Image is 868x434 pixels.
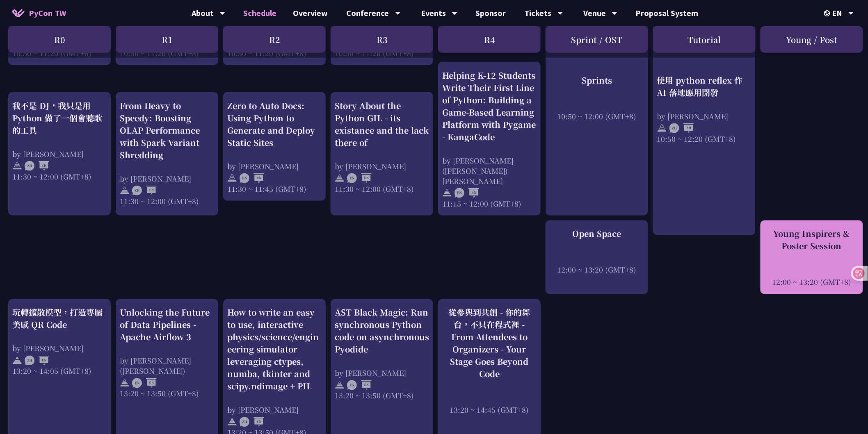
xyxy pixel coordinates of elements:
[227,100,322,194] a: Zero to Auto Docs: Using Python to Generate and Deploy Static Sites by [PERSON_NAME] 11:30 ~ 11:4...
[546,26,648,53] div: Sprint / OST
[335,173,345,183] img: svg+xml;base64,PHN2ZyB4bWxucz0iaHR0cDovL3d3dy53My5vcmcvMjAwMC9zdmciIHdpZHRoPSIyNCIgaGVpZ2h0PSIyNC...
[442,188,452,198] img: svg+xml;base64,PHN2ZyB4bWxucz0iaHR0cDovL3d3dy53My5vcmcvMjAwMC9zdmciIHdpZHRoPSIyNCIgaGVpZ2h0PSIyNC...
[12,307,107,331] div: 玩轉擴散模型，打造專屬美感 QR Code
[227,307,322,393] div: How to write an easy to use, interactive physics/science/engineering simulator leveraging ctypes,...
[550,74,644,86] div: Sprints
[120,356,214,376] div: by [PERSON_NAME] ([PERSON_NAME])
[657,133,752,143] div: 10:50 ~ 12:20 (GMT+8)
[335,307,429,356] div: AST Black Magic: Run synchronous Python code on asynchronous Pyodide
[12,161,22,171] img: svg+xml;base64,PHN2ZyB4bWxucz0iaHR0cDovL3d3dy53My5vcmcvMjAwMC9zdmciIHdpZHRoPSIyNCIgaGVpZ2h0PSIyNC...
[669,123,694,133] img: ZHZH.38617ef.svg
[765,277,859,287] div: 12:00 ~ 13:20 (GMT+8)
[240,417,264,427] img: ZHEN.371966e.svg
[442,198,537,209] div: 11:15 ~ 12:00 (GMT+8)
[657,123,667,133] img: svg+xml;base64,PHN2ZyB4bWxucz0iaHR0cDovL3d3dy53My5vcmcvMjAwMC9zdmciIHdpZHRoPSIyNCIgaGVpZ2h0PSIyNC...
[335,184,429,194] div: 11:30 ~ 12:00 (GMT+8)
[12,9,25,17] img: Home icon of PyCon TW 2025
[657,74,752,98] div: 使用 python reflex 作 AI 落地應用開發
[765,228,859,252] div: Young Inspirers & Poster Session
[227,173,237,183] img: svg+xml;base64,PHN2ZyB4bWxucz0iaHR0cDovL3d3dy53My5vcmcvMjAwMC9zdmciIHdpZHRoPSIyNCIgaGVpZ2h0PSIyNC...
[653,26,756,53] div: Tutorial
[12,307,107,376] a: 玩轉擴散模型，打造專屬美感 QR Code by [PERSON_NAME] 13:20 ~ 14:05 (GMT+8)
[442,69,537,143] div: Helping K-12 Students Write Their First Line of Python: Building a Game-Based Learning Platform w...
[132,186,157,195] img: ZHEN.371966e.svg
[347,173,372,183] img: ENEN.5a408d1.svg
[227,405,322,415] div: by [PERSON_NAME]
[25,356,49,366] img: ZHEN.371966e.svg
[227,184,322,194] div: 11:30 ~ 11:45 (GMT+8)
[455,188,479,198] img: ENEN.5a408d1.svg
[761,26,863,53] div: Young / Post
[347,380,372,390] img: ENEN.5a408d1.svg
[120,100,214,161] div: From Heavy to Speedy: Boosting OLAP Performance with Spark Variant Shredding
[29,7,66,19] span: PyCon TW
[227,161,322,171] div: by [PERSON_NAME]
[120,196,214,206] div: 11:30 ~ 12:00 (GMT+8)
[223,26,326,53] div: R2
[550,228,644,240] div: Open Space
[227,417,237,427] img: svg+xml;base64,PHN2ZyB4bWxucz0iaHR0cDovL3d3dy53My5vcmcvMjAwMC9zdmciIHdpZHRoPSIyNCIgaGVpZ2h0PSIyNC...
[335,307,429,401] a: AST Black Magic: Run synchronous Python code on asynchronous Pyodide by [PERSON_NAME] 13:20 ~ 13:...
[12,366,107,376] div: 13:20 ~ 14:05 (GMT+8)
[120,173,214,184] div: by [PERSON_NAME]
[442,405,537,415] div: 13:20 ~ 14:45 (GMT+8)
[120,307,214,399] a: Unlocking the Future of Data Pipelines - Apache Airflow 3 by [PERSON_NAME] ([PERSON_NAME]) 13:20 ...
[335,161,429,171] div: by [PERSON_NAME]
[120,307,214,343] div: Unlocking the Future of Data Pipelines - Apache Airflow 3
[116,26,218,53] div: R1
[442,155,537,186] div: by [PERSON_NAME] ([PERSON_NAME]) [PERSON_NAME]
[120,186,130,195] img: svg+xml;base64,PHN2ZyB4bWxucz0iaHR0cDovL3d3dy53My5vcmcvMjAwMC9zdmciIHdpZHRoPSIyNCIgaGVpZ2h0PSIyNC...
[12,343,107,354] div: by [PERSON_NAME]
[335,380,345,390] img: svg+xml;base64,PHN2ZyB4bWxucz0iaHR0cDovL3d3dy53My5vcmcvMjAwMC9zdmciIHdpZHRoPSIyNCIgaGVpZ2h0PSIyNC...
[12,100,107,136] div: 我不是 DJ，我只是用 Python 做了一個會聽歌的工具
[12,171,107,182] div: 11:30 ~ 12:00 (GMT+8)
[120,389,214,399] div: 13:20 ~ 13:50 (GMT+8)
[550,265,644,275] div: 12:00 ~ 13:20 (GMT+8)
[550,111,644,121] div: 10:50 ~ 12:00 (GMT+8)
[438,26,541,53] div: R4
[331,26,433,53] div: R3
[442,307,537,380] div: 從參與到共創 - 你的舞台，不只在程式裡 - From Attendees to Organizers - Your Stage Goes Beyond Code
[4,3,74,23] a: PyCon TW
[132,378,157,388] img: ENEN.5a408d1.svg
[442,69,537,209] a: Helping K-12 Students Write Their First Line of Python: Building a Game-Based Learning Platform w...
[25,161,49,171] img: ZHZH.38617ef.svg
[550,228,644,275] a: Open Space 12:00 ~ 13:20 (GMT+8)
[335,100,429,149] div: Story About the Python GIL - its existance and the lack there of
[227,100,322,149] div: Zero to Auto Docs: Using Python to Generate and Deploy Static Sites
[824,10,832,16] img: Locale Icon
[335,391,429,401] div: 13:20 ~ 13:50 (GMT+8)
[240,173,264,183] img: ENEN.5a408d1.svg
[12,149,107,159] div: by [PERSON_NAME]
[120,100,214,206] a: From Heavy to Speedy: Boosting OLAP Performance with Spark Variant Shredding by [PERSON_NAME] 11:...
[12,100,107,182] a: 我不是 DJ，我只是用 Python 做了一個會聽歌的工具 by [PERSON_NAME] 11:30 ~ 12:00 (GMT+8)
[12,356,22,366] img: svg+xml;base64,PHN2ZyB4bWxucz0iaHR0cDovL3d3dy53My5vcmcvMjAwMC9zdmciIHdpZHRoPSIyNCIgaGVpZ2h0PSIyNC...
[657,111,752,121] div: by [PERSON_NAME]
[335,100,429,194] a: Story About the Python GIL - its existance and the lack there of by [PERSON_NAME] 11:30 ~ 12:00 (...
[120,378,130,388] img: svg+xml;base64,PHN2ZyB4bWxucz0iaHR0cDovL3d3dy53My5vcmcvMjAwMC9zdmciIHdpZHRoPSIyNCIgaGVpZ2h0PSIyNC...
[8,26,111,53] div: R0
[765,228,859,287] a: Young Inspirers & Poster Session 12:00 ~ 13:20 (GMT+8)
[335,368,429,378] div: by [PERSON_NAME]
